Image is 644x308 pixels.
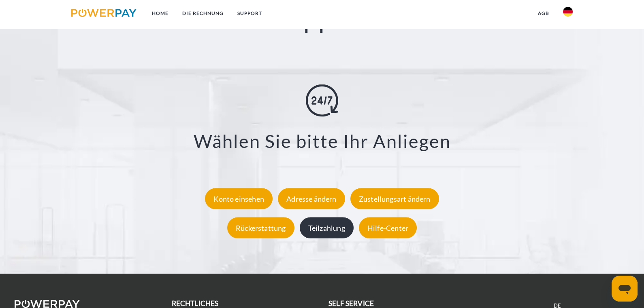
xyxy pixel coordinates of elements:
h3: Wählen Sie bitte Ihr Anliegen [43,129,602,152]
a: Adresse ändern [276,194,347,203]
img: logo-powerpay.svg [71,9,136,17]
a: SUPPORT [230,6,269,21]
a: Rückerstattung [225,223,296,232]
div: Hilfe-Center [359,217,417,238]
div: Adresse ändern [278,188,345,209]
a: Konto einsehen [203,194,275,203]
div: Zustellungsart ändern [350,188,439,209]
img: logo-powerpay-white.svg [15,300,80,308]
a: DIE RECHNUNG [175,6,230,21]
div: Teilzahlung [300,217,354,238]
div: Konto einsehen [205,188,273,209]
iframe: Schaltfläche zum Öffnen des Messaging-Fensters [612,276,638,302]
img: online-shopping.svg [306,84,338,116]
b: self service [328,299,374,308]
a: Teilzahlung [298,223,356,232]
a: Home [145,6,175,21]
img: de [563,7,573,17]
a: agb [531,6,556,21]
b: rechtliches [172,299,219,308]
a: Hilfe-Center [357,223,419,232]
div: Rückerstattung [227,217,294,238]
a: Zustellungsart ändern [348,194,441,203]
